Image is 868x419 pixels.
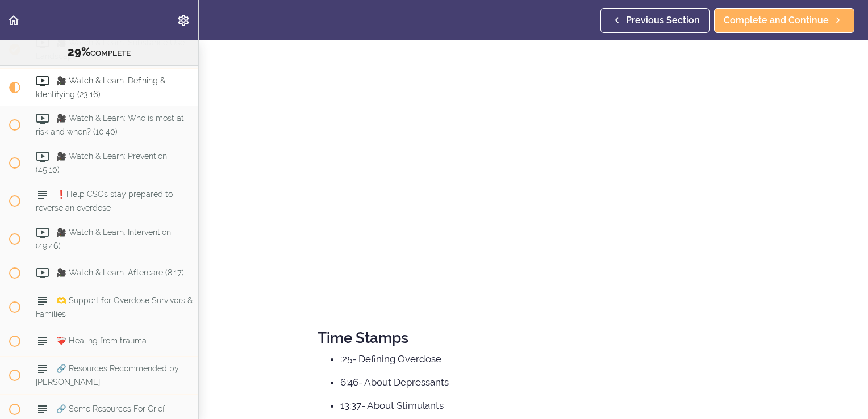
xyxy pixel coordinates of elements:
[56,404,165,413] span: 🔗 Some Resources For Grief
[318,330,749,346] h2: Time Stamps
[56,268,184,277] span: 🎥 Watch & Learn: Aftercare (8:17)
[340,398,749,413] li: 13:37- About Stimulants
[626,14,700,27] span: Previous Section
[177,14,190,27] svg: Settings Menu
[714,8,854,33] a: Complete and Continue
[36,296,193,318] span: 🫶 Support for Overdose Survivors & Families
[14,45,184,60] div: COMPLETE
[340,375,749,389] li: 6:46- About Depressants
[36,76,165,98] span: 🎥 Watch & Learn: Defining & Identifying (23:16)
[36,114,184,136] span: 🎥 Watch & Learn: Who is most at risk and when? (10:40)
[340,351,749,366] li: :25- Defining Overdose
[36,190,173,212] span: ❗Help CSOs stay prepared to reverse an overdose
[56,336,147,345] span: ❤️‍🩹 Healing from trauma
[724,14,829,27] span: Complete and Continue
[318,58,749,301] iframe: Video Player
[7,14,20,27] svg: Back to course curriculum
[600,8,710,33] a: Previous Section
[68,45,90,58] span: 29%
[36,152,167,174] span: 🎥 Watch & Learn: Prevention (45:10)
[36,228,171,250] span: 🎥 Watch & Learn: Intervention (49:46)
[36,364,179,386] span: 🔗 Resources Recommended by [PERSON_NAME]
